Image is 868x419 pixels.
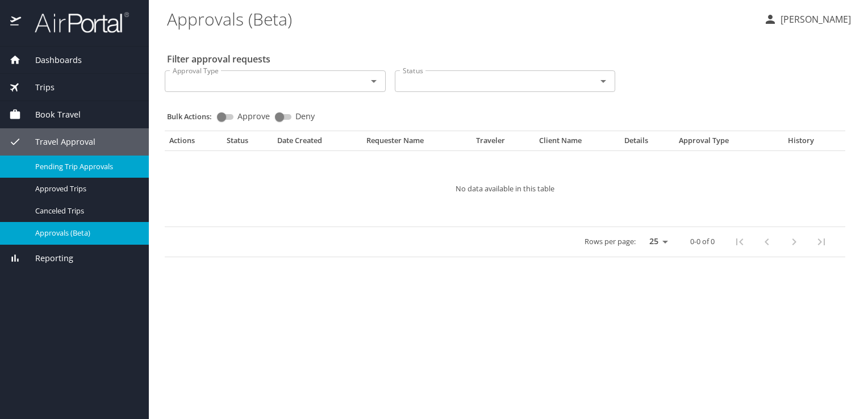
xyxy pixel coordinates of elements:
[21,54,82,66] span: Dashboards
[21,81,55,94] span: Trips
[167,111,221,121] p: Bulk Actions:
[199,185,811,192] p: No data available in this table
[366,73,382,89] button: Open
[35,183,135,194] span: Approved Trips
[165,136,222,150] th: Actions
[777,12,851,26] p: [PERSON_NAME]
[471,136,535,150] th: Traveler
[620,136,674,150] th: Details
[35,161,135,172] span: Pending Trip Approvals
[21,252,73,265] span: Reporting
[585,238,636,245] p: Rows per page:
[237,112,270,120] span: Approve
[759,9,856,30] button: [PERSON_NAME]
[21,108,81,121] span: Book Travel
[535,136,620,150] th: Client Name
[772,136,830,150] th: History
[22,11,129,33] img: airportal-logo.png
[295,112,315,120] span: Deny
[640,233,672,250] select: rows per page
[595,73,611,89] button: Open
[167,50,270,68] h2: Filter approval requests
[21,136,95,148] span: Travel Approval
[674,136,772,150] th: Approval Type
[690,238,715,245] p: 0-0 of 0
[10,11,22,33] img: icon-airportal.png
[362,136,471,150] th: Requester Name
[165,136,845,257] table: Approval table
[273,136,362,150] th: Date Created
[35,228,135,238] span: Approvals (Beta)
[167,1,754,36] h1: Approvals (Beta)
[222,136,273,150] th: Status
[35,206,135,216] span: Canceled Trips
